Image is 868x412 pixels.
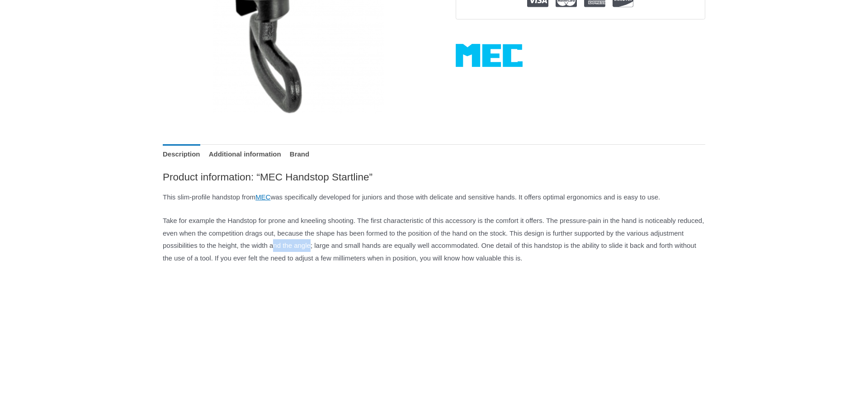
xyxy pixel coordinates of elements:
[209,144,281,164] a: Additional information
[163,191,705,204] p: This slim-profile handstop from was specifically developed for juniors and those with delicate an...
[255,193,270,201] a: MEC
[456,26,705,37] iframe: Customer reviews powered by Trustpilot
[290,144,309,164] a: Brand
[163,144,200,164] a: Description
[163,170,705,184] h2: Product information: “MEC Handstop Startline”
[456,44,523,67] a: MEC
[163,214,705,265] p: Take for example the Handstop for prone and kneeling shooting. The first characteristic of this a...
